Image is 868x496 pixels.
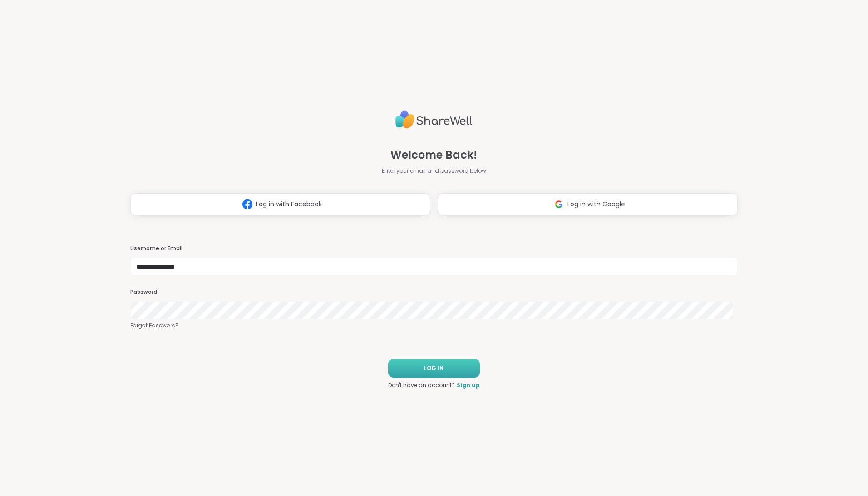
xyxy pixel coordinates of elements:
span: Log in with Google [567,199,625,209]
img: ShareWell Logomark [239,196,256,213]
img: ShareWell Logo [395,107,473,132]
h3: Password [130,288,738,296]
button: LOG IN [388,359,480,378]
span: Enter your email and password below [382,167,486,175]
span: LOG IN [424,364,444,372]
button: Log in with Facebook [130,193,430,216]
button: Log in with Google [438,193,738,216]
h3: Username or Email [130,245,738,253]
a: Forgot Password? [130,321,738,330]
span: Welcome Back! [390,147,477,163]
img: ShareWell Logomark [550,196,567,213]
span: Log in with Facebook [256,199,322,209]
a: Sign up [457,381,480,389]
span: Don't have an account? [388,381,455,389]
